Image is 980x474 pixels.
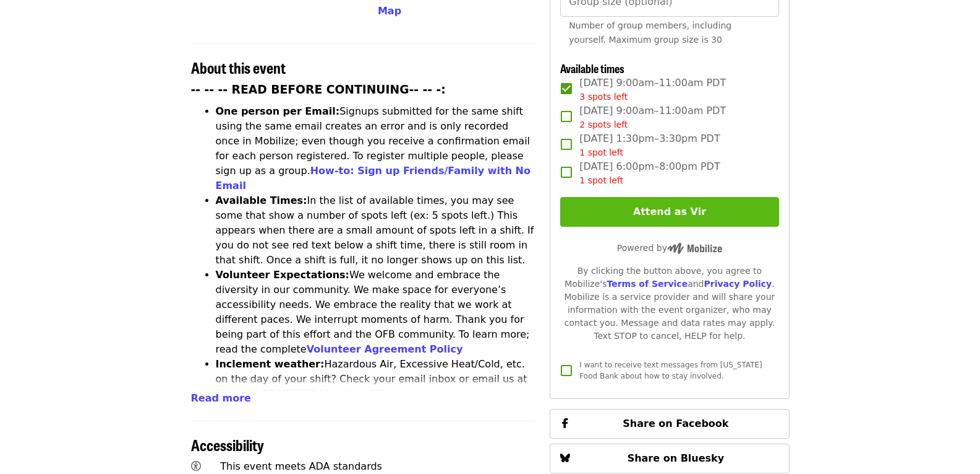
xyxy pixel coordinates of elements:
[579,159,720,187] span: [DATE] 6:00pm–8:00pm PDT
[191,56,286,78] span: About this event
[191,434,264,455] span: Accessibility
[216,104,535,193] li: Signups submitted for the same shift using the same email creates an error and is only recorded o...
[560,60,624,76] span: Available times
[216,269,350,281] strong: Volunteer Expectations:
[307,343,463,355] a: Volunteer Agreement Policy
[704,279,772,289] a: Privacy Policy
[216,165,531,191] a: How-to: Sign up Friends/Family with No Email
[191,460,201,472] i: universal-access icon
[378,5,401,17] span: Map
[623,418,728,429] span: Share on Facebook
[579,76,726,103] span: [DATE] 9:00am–11:00am PDT
[191,83,446,96] strong: -- -- -- READ BEFORE CONTINUING-- -- -:
[579,120,628,129] span: 2 spots left
[220,460,382,472] span: This event meets ADA standards
[579,131,720,159] span: [DATE] 1:30pm–3:30pm PDT
[617,243,722,253] span: Powered by
[667,243,722,254] img: Powered by Mobilize
[579,92,628,102] span: 3 spots left
[216,195,307,206] strong: Available Times:
[579,103,726,131] span: [DATE] 9:00am–11:00am PDT
[216,105,340,117] strong: One person per Email:
[560,265,778,343] div: By clicking the button above, you agree to Mobilize's and . Mobilize is a service provider and wi...
[550,444,789,473] button: Share on Bluesky
[216,268,535,357] li: We welcome and embrace the diversity in our community. We make space for everyone’s accessibility...
[579,361,762,380] span: I want to receive text messages from [US_STATE] Food Bank about how to stay involved.
[216,358,325,370] strong: Inclement weather:
[216,193,535,268] li: In the list of available times, you may see some that show a number of spots left (ex: 5 spots le...
[550,409,789,439] button: Share on Facebook
[607,279,688,289] a: Terms of Service
[378,4,401,19] button: Map
[579,175,623,185] span: 1 spot left
[560,197,778,227] button: Attend as Vir
[579,147,623,157] span: 1 spot left
[569,20,731,45] span: Number of group members, including yourself. Maximum group size is 30
[216,357,535,431] li: Hazardous Air, Excessive Heat/Cold, etc. on the day of your shift? Check your email inbox or emai...
[628,452,725,464] span: Share on Bluesky
[191,391,251,406] button: Read more
[191,392,251,404] span: Read more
